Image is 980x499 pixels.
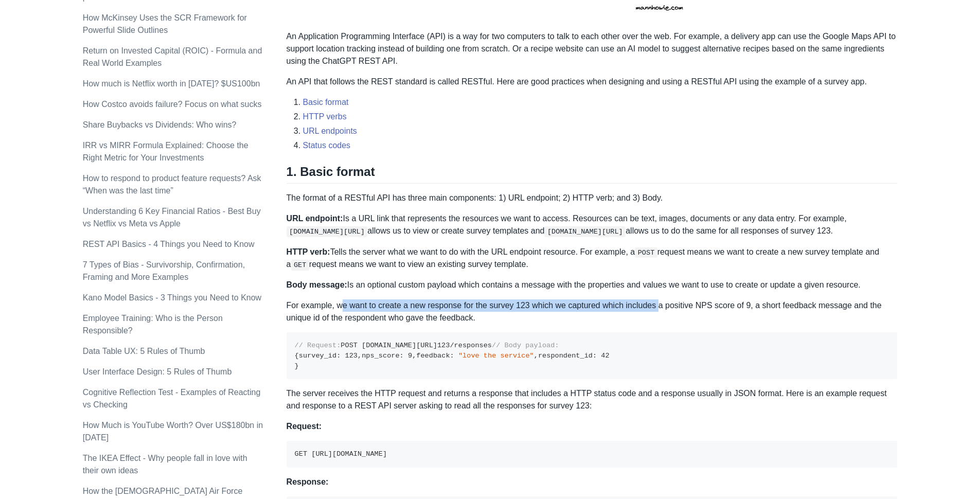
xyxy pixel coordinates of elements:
strong: Body message: [287,280,347,289]
span: : [593,352,597,360]
span: , [534,352,538,360]
p: The format of a RESTful API has three main components: 1) URL endpoint; 2) HTTP verb; and 3) Body. [287,192,898,204]
a: Employee Training: Who is the Person Responsible? [83,314,223,335]
span: 123 [437,342,450,349]
span: 42 [601,352,609,360]
a: How much is Netflix worth in [DATE]? $US100bn [83,79,260,88]
a: 7 Types of Bias - Survivorship, Confirmation, Framing and More Examples [83,260,245,281]
a: Status codes [303,141,351,150]
p: For example, we want to create a new response for the survey 123 which we captured which includes... [287,299,898,324]
span: // Body payload: [492,342,559,349]
span: : [400,352,404,360]
a: Kano Model Basics - 3 Things you Need to Know [83,293,261,302]
p: An API that follows the REST standard is called RESTful. Here are good practices when designing a... [287,76,898,88]
span: "love the service" [458,352,534,360]
span: { [295,352,299,360]
a: How Much is YouTube Worth? Over US$180bn in [DATE] [83,421,263,442]
p: Is an optional custom payload which contains a message with the properties and values we want to ... [287,279,898,291]
p: The server receives the HTTP request and returns a response that includes a HTTP status code and ... [287,387,898,412]
span: , [412,352,416,360]
span: , [358,352,362,360]
code: POST [635,247,657,258]
a: Basic format [303,98,349,106]
a: How Costco avoids failure? Focus on what sucks [83,100,262,109]
strong: Response: [287,477,329,486]
code: GET [URL][DOMAIN_NAME] [295,450,387,458]
strong: HTTP verb: [287,247,330,256]
a: URL endpoints [303,127,357,135]
a: User Interface Design: 5 Rules of Thumb [83,367,232,376]
a: The IKEA Effect - Why people fall in love with their own ideas [83,454,247,475]
p: Tells the server what we want to do with the URL endpoint resource. For example, a request means ... [287,246,898,271]
span: // Request: [295,342,341,349]
a: How to respond to product feature requests? Ask “When was the last time” [83,174,261,195]
span: 9 [408,352,412,360]
a: Return on Invested Capital (ROIC) - Formula and Real World Examples [83,46,262,67]
h2: 1. Basic format [287,164,898,184]
a: HTTP verbs [303,112,347,121]
span: 123 [345,352,358,360]
code: GET [291,260,309,270]
a: How McKinsey Uses the SCR Framework for Powerful Slide Outlines [83,13,247,34]
a: Data Table UX: 5 Rules of Thumb [83,347,205,355]
code: [DOMAIN_NAME][URL] [544,226,626,237]
span: : [450,352,454,360]
a: Share Buybacks vs Dividends: Who wins? [83,120,237,129]
code: [DOMAIN_NAME][URL] [287,226,368,237]
strong: URL endpoint: [287,214,343,223]
a: IRR vs MIRR Formula Explained: Choose the Right Metric for Your Investments [83,141,248,162]
strong: Request: [287,422,322,431]
a: Cognitive Reflection Test - Examples of Reacting vs Checking [83,388,261,409]
span: : [336,352,341,360]
span: } [295,362,299,370]
p: An Application Programming Interface (API) is a way for two computers to talk to each other over ... [287,30,898,67]
a: REST API Basics - 4 Things you Need to Know [83,240,255,248]
a: Understanding 6 Key Financial Ratios - Best Buy vs Netflix vs Meta vs Apple [83,207,261,228]
code: POST [DOMAIN_NAME][URL] /responses survey_id nps_score feedback respondent_id [295,342,610,369]
p: Is a URL link that represents the resources we want to access. Resources can be text, images, doc... [287,212,898,237]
